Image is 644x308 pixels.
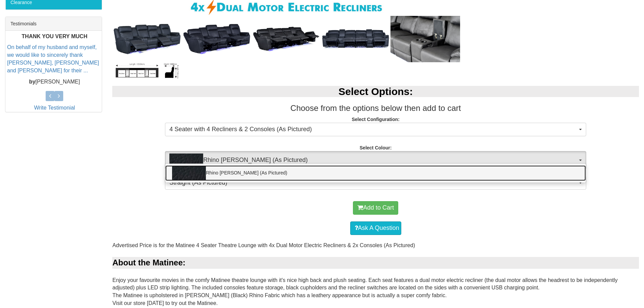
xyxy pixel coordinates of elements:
button: Straight (As Pictured) [165,176,586,190]
button: Rhino Jett (As Pictured)Rhino [PERSON_NAME] (As Pictured) [165,151,586,169]
strong: Select Configuration: [352,117,400,122]
div: Testimonials [5,17,102,31]
span: Rhino [PERSON_NAME] (As Pictured) [169,153,577,167]
div: About the Matinee: [112,257,639,268]
button: Add to Cart [353,201,398,215]
span: 4 Seater with 4 Recliners & 2 Consoles (As Pictured) [169,125,577,134]
button: 4 Seater with 4 Recliners & 2 Consoles (As Pictured) [165,123,586,136]
h3: Choose from the options below then add to cart [112,104,639,113]
b: by [29,79,35,85]
a: Rhino [PERSON_NAME] (As Pictured) [165,165,586,181]
b: THANK YOU VERY MUCH [22,33,87,39]
span: Straight (As Pictured) [169,179,577,187]
b: Select Options: [338,86,413,97]
a: Write Testimonial [34,105,75,111]
a: On behalf of my husband and myself, we would like to sincerely thank [PERSON_NAME], [PERSON_NAME]... [7,45,99,74]
p: [PERSON_NAME] [7,78,102,86]
img: Rhino Jett (As Pictured) [172,166,206,180]
img: Rhino Jett (As Pictured) [169,153,203,167]
a: Ask A Question [350,221,401,235]
strong: Select Colour: [360,145,392,150]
